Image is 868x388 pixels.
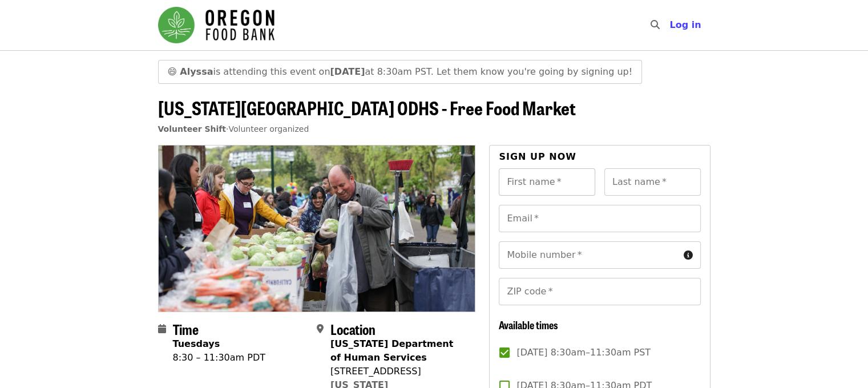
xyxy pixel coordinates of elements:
[180,66,632,77] span: is attending this event on at 8:30am PST. Let them know you're going by signing up!
[604,168,701,196] input: Last name
[499,278,700,305] input: ZIP code
[499,168,595,196] input: First name
[660,14,710,37] button: Log in
[228,124,309,134] span: Volunteer organized
[499,241,679,269] input: Mobile number
[666,11,675,39] input: Search
[158,324,166,334] i: calendar icon
[516,346,651,359] span: [DATE] 8:30am–11:30am PST
[499,317,558,332] span: Available times
[317,324,324,334] i: map-marker-alt icon
[173,319,199,339] span: Time
[499,151,576,162] span: Sign up now
[158,94,576,121] span: [US_STATE][GEOGRAPHIC_DATA] ODHS - Free Food Market
[669,19,701,30] span: Log in
[330,319,376,339] span: Location
[499,205,700,232] input: Email
[168,66,177,77] span: grinning face emoji
[684,250,693,261] i: circle-info icon
[330,338,453,363] strong: [US_STATE] Department of Human Services
[173,338,220,349] strong: Tuesdays
[330,365,466,378] div: [STREET_ADDRESS]
[158,124,227,134] a: Volunteer Shift
[158,124,309,134] span: ·
[650,19,659,30] i: search icon
[158,7,274,43] img: Oregon Food Bank - Home
[159,145,475,311] img: Oregon City ODHS - Free Food Market organized by Oregon Food Bank
[330,66,365,77] strong: [DATE]
[180,66,213,77] strong: Alyssa
[173,351,265,365] div: 8:30 – 11:30am PDT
